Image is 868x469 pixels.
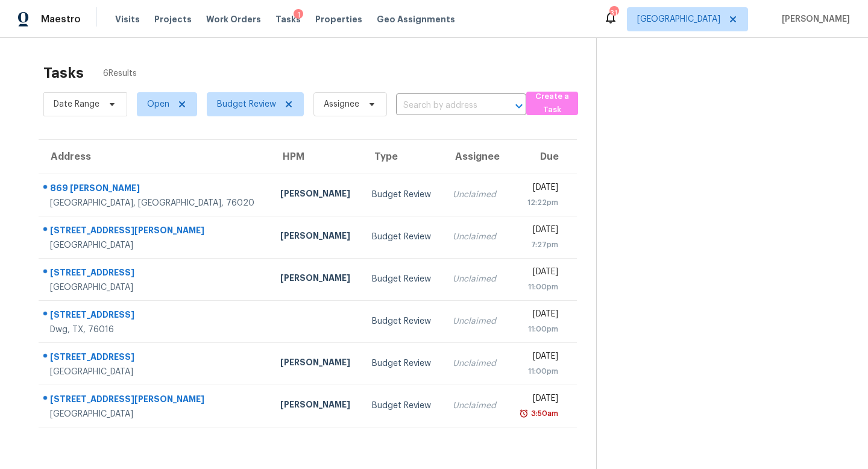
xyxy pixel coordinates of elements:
div: 3:50am [529,408,558,420]
div: [STREET_ADDRESS] [50,309,261,324]
div: [DATE] [517,224,558,239]
div: Unclaimed [453,357,498,370]
div: Unclaimed [453,315,498,327]
div: Unclaimed [453,189,498,201]
div: 31 [609,7,618,19]
h2: Tasks [43,67,84,79]
img: Overdue Alarm Icon [519,408,529,420]
div: 7:27pm [517,239,558,251]
div: [DATE] [517,308,558,323]
button: Open [511,98,527,115]
div: [DATE] [517,350,558,365]
div: 1 [294,9,303,21]
span: Projects [154,13,192,25]
div: Budget Review [372,231,433,243]
span: Budget Review [217,98,276,110]
span: Visits [115,13,140,25]
span: Create a Task [532,90,572,118]
span: Maestro [41,13,81,25]
div: 11:00pm [517,323,558,335]
div: [DATE] [517,181,558,197]
th: Address [39,140,271,174]
span: Geo Assignments [377,13,455,25]
div: 11:00pm [517,281,558,293]
div: Unclaimed [453,273,498,285]
div: [PERSON_NAME] [280,187,353,203]
div: [GEOGRAPHIC_DATA] [50,239,261,251]
div: [STREET_ADDRESS][PERSON_NAME] [50,224,261,239]
div: [STREET_ADDRESS][PERSON_NAME] [50,393,261,408]
div: 11:00pm [517,365,558,377]
div: Budget Review [372,357,433,370]
span: Date Range [54,98,99,110]
div: [PERSON_NAME] [280,272,353,287]
div: 869 [PERSON_NAME] [50,182,261,197]
div: [GEOGRAPHIC_DATA] [50,408,261,420]
button: Create a Task [526,92,578,115]
div: Unclaimed [453,400,498,412]
span: Properties [315,13,362,25]
div: [PERSON_NAME] [280,230,353,245]
span: Work Orders [206,13,261,25]
th: Type [362,140,443,174]
div: [STREET_ADDRESS] [50,266,261,282]
div: Budget Review [372,315,433,327]
span: [GEOGRAPHIC_DATA] [637,13,720,25]
div: [DATE] [517,266,558,281]
span: Assignee [324,98,359,110]
span: 6 Results [103,68,137,80]
div: Dwg, TX, 76016 [50,324,261,336]
div: Budget Review [372,189,433,201]
div: Budget Review [372,400,433,412]
div: Budget Review [372,273,433,285]
span: Tasks [275,15,301,24]
div: 12:22pm [517,197,558,209]
div: [PERSON_NAME] [280,356,353,371]
th: Due [508,140,577,174]
div: [GEOGRAPHIC_DATA] [50,282,261,294]
th: HPM [271,140,362,174]
div: Unclaimed [453,231,498,243]
div: [PERSON_NAME] [280,398,353,414]
div: [GEOGRAPHIC_DATA], [GEOGRAPHIC_DATA], 76020 [50,197,261,209]
span: [PERSON_NAME] [777,13,850,25]
div: [STREET_ADDRESS] [50,351,261,366]
span: Open [147,98,169,110]
div: [GEOGRAPHIC_DATA] [50,366,261,378]
th: Assignee [443,140,508,174]
input: Search by address [396,96,492,115]
div: [DATE] [517,392,558,408]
